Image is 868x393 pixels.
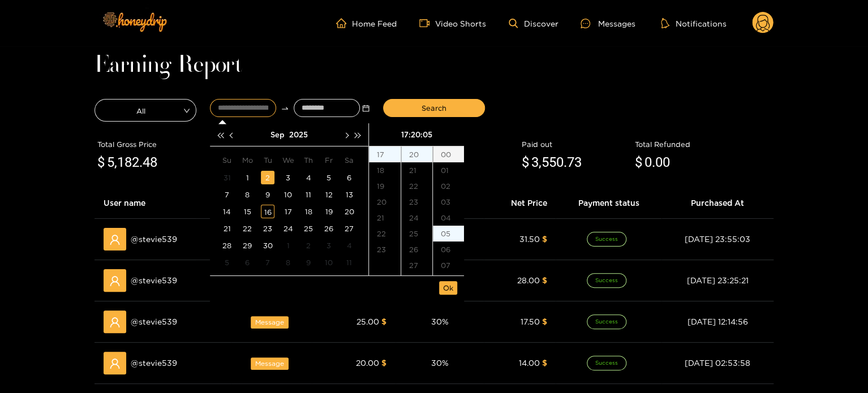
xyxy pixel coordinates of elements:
td: 2025-10-11 [339,254,359,271]
td: 2025-09-05 [319,169,339,186]
div: 10 [322,256,336,269]
span: [DATE] 02:53:58 [685,359,750,367]
span: user [109,275,121,287]
th: Su [217,151,237,169]
span: $ [381,317,386,326]
span: Ok [443,282,453,293]
td: 2025-10-01 [278,237,298,254]
div: Messages [581,17,635,30]
div: 20 [401,146,432,162]
div: 19 [322,205,336,218]
td: 2025-09-23 [257,220,278,237]
a: Video Shorts [419,18,486,28]
span: 30 % [431,359,448,367]
th: Net Price [484,188,556,219]
td: 2025-09-25 [298,220,319,237]
td: 2025-09-07 [217,186,237,203]
div: 2 [302,239,315,252]
div: 21 [220,222,234,235]
span: 0 [644,154,652,170]
div: 8 [240,188,254,201]
button: Sep [270,123,285,146]
span: $ [542,276,547,284]
th: We [278,151,298,169]
td: 2025-10-05 [217,254,237,271]
div: 22 [401,178,432,194]
td: 2025-09-03 [278,169,298,186]
div: 11 [342,256,356,269]
span: $ [97,152,105,174]
td: 2025-09-19 [319,203,339,220]
span: 20.00 [356,359,379,367]
span: [DATE] 23:25:21 [686,276,748,284]
td: 2025-09-21 [217,220,237,237]
button: Ok [439,281,457,295]
a: Discover [509,19,558,28]
div: 3 [281,171,295,184]
div: 03 [433,194,464,210]
td: 2025-10-10 [319,254,339,271]
span: 28.00 [517,276,539,284]
div: 08 [433,273,464,289]
td: 2025-09-12 [319,186,339,203]
td: 2025-09-16 [257,203,278,220]
td: 2025-10-04 [339,237,359,254]
div: 7 [261,256,274,269]
th: Purchased At [661,188,774,219]
td: 2025-09-11 [298,186,319,203]
span: Success [587,232,626,247]
div: 4 [342,239,356,252]
td: 2025-09-02 [257,169,278,186]
div: 23 [261,222,274,235]
div: 12 [322,188,336,201]
th: User name [94,188,231,219]
div: 14 [220,205,234,218]
span: $ [522,152,529,174]
div: 8 [281,256,295,269]
span: Success [587,314,626,329]
div: 13 [342,188,356,201]
div: 4 [302,171,315,184]
span: All [95,102,196,118]
span: 5,182 [107,154,139,170]
div: 26 [322,222,336,235]
td: 2025-09-30 [257,237,278,254]
span: @ stevie539 [131,357,177,369]
td: 2025-09-29 [237,237,257,254]
div: 17 [281,205,295,218]
div: 29 [240,239,254,252]
span: Message [251,316,289,329]
span: 14.00 [518,359,539,367]
span: Success [587,356,626,370]
div: 22 [240,222,254,235]
div: 00 [433,146,464,162]
th: Th [298,151,319,169]
th: Fr [319,151,339,169]
td: 2025-10-07 [257,254,278,271]
div: 28 [220,239,234,252]
div: 19 [369,178,401,194]
span: user [109,358,121,369]
th: Tu [257,151,278,169]
div: 17 [369,146,401,162]
div: 24 [401,210,432,226]
div: 30 [261,239,274,252]
span: $ [381,359,386,367]
td: 2025-09-13 [339,186,359,203]
div: 9 [302,256,315,269]
td: 2025-09-28 [217,237,237,254]
span: 25.00 [356,317,379,326]
span: swap-right [281,104,289,113]
td: 2025-09-04 [298,169,319,186]
button: Search [383,99,485,117]
span: .73 [564,154,582,170]
div: 27 [401,257,432,273]
td: 2025-10-03 [319,237,339,254]
td: 2025-09-18 [298,203,319,220]
td: 2025-09-06 [339,169,359,186]
td: 2025-10-08 [278,254,298,271]
button: Notifications [658,18,729,29]
div: 9 [261,188,274,201]
div: 1 [281,239,295,252]
div: 05 [433,226,464,241]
